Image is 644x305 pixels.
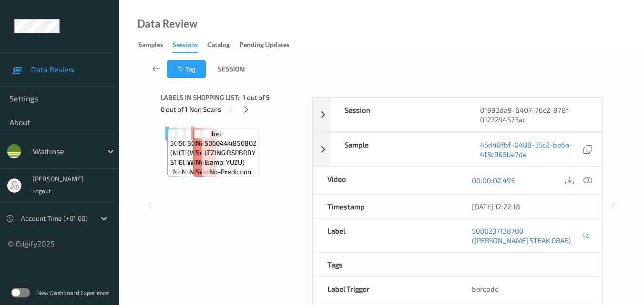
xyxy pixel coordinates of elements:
span: Label: Non-Scan [196,129,214,157]
div: Session01993da9-6407-76c2-978f-0127294573ac [313,98,602,132]
span: Labels in shopping list: [161,93,239,102]
a: 00:00:02.495 [472,176,515,185]
div: Tags [313,253,457,276]
div: Sessions [173,40,198,53]
div: 01993da9-6407-76c2-978f-0127294573ac [466,98,601,131]
a: 5000237138700 ([PERSON_NAME] STEAK GRAB) [472,226,580,245]
div: Timestamp [313,195,457,218]
a: Catalog [207,39,239,52]
span: no-prediction [189,167,231,177]
div: 0 out of 1 Non Scans [161,103,306,115]
div: Catalog [207,40,230,52]
span: Label: 5060444850802 (TZING RSPBRRY &amp; YUZU) [204,129,256,167]
div: Data Review [137,19,197,29]
span: 1 out of 5 [243,93,270,102]
span: no-prediction [209,167,251,177]
span: no-prediction [173,167,215,177]
span: Label: 5000237138700 (MCCOYS STEAK GRAB) [170,129,218,167]
div: Sample [330,133,466,166]
div: Session [330,98,466,131]
div: Samples [138,40,163,52]
a: Pending Updates [239,39,299,52]
span: Session: [218,64,245,74]
span: no-prediction [182,167,224,177]
div: Video [313,167,457,194]
div: Pending Updates [239,40,289,52]
div: Label [313,219,457,252]
button: Tag [167,60,206,78]
div: [DATE] 12:22:18 [472,202,587,211]
span: non-scan [196,157,214,177]
a: Samples [138,39,173,52]
div: Sample45d48fbf-0488-35c2-be6a-4f3c965be7de [313,132,602,167]
div: Label Trigger [313,277,457,301]
div: barcode [458,277,602,301]
span: Label: 5000169217313 (WR SF CHICKN WRAP) [187,129,234,167]
a: 45d48fbf-0488-35c2-be6a-4f3c965be7de [480,140,581,159]
span: Label: 5070000120706 (TRIP CBA ELDERFLOWER) [179,129,226,167]
a: Sessions [173,39,207,53]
